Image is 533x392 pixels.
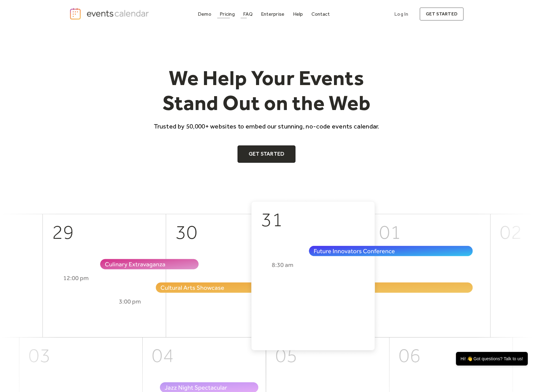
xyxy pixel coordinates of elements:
a: Get Started [238,145,296,163]
div: Enterprise [261,12,284,16]
a: Enterprise [258,10,287,18]
div: Contact [311,12,330,16]
a: Demo [195,10,214,18]
a: FAQ [241,10,255,18]
div: Pricing [220,12,235,16]
a: get started [420,7,464,21]
h1: We Help Your Events Stand Out on the Web [148,65,385,116]
div: Demo [198,12,211,16]
p: Trusted by 50,000+ websites to embed our stunning, no-code events calendar. [148,122,385,131]
a: Contact [309,10,332,18]
div: FAQ [243,12,253,16]
a: Pricing [217,10,237,18]
a: home [69,7,151,20]
a: Log In [388,7,414,21]
div: Help [293,12,303,16]
a: Help [291,10,306,18]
